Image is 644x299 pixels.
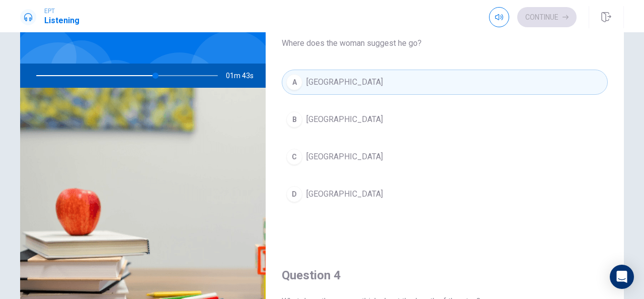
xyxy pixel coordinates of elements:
div: A [286,74,302,90]
div: D [286,186,302,202]
div: Open Intercom Messenger [610,265,634,289]
span: [GEOGRAPHIC_DATA] [306,113,383,126]
button: C[GEOGRAPHIC_DATA] [282,144,608,169]
span: [GEOGRAPHIC_DATA] [306,188,383,200]
button: A[GEOGRAPHIC_DATA] [282,70,608,95]
span: [GEOGRAPHIC_DATA] [306,76,383,88]
h4: Question 4 [282,267,608,283]
span: 01m 43s [226,64,262,88]
div: C [286,149,302,165]
button: D[GEOGRAPHIC_DATA] [282,182,608,207]
h1: Listening [44,15,79,27]
div: B [286,111,302,128]
button: B[GEOGRAPHIC_DATA] [282,107,608,132]
span: EPT [44,8,79,15]
span: Where does the woman suggest he go? [282,37,608,49]
span: [GEOGRAPHIC_DATA] [306,151,383,163]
